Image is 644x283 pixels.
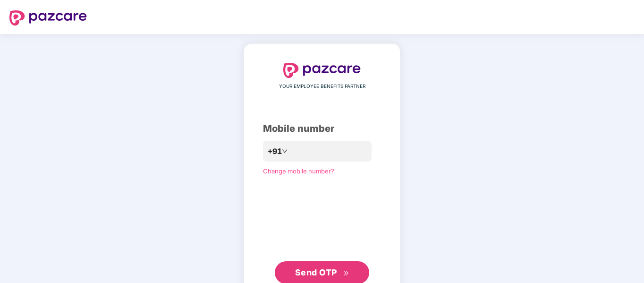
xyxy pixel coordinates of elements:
span: +91 [268,146,282,157]
div: Mobile number [263,121,381,136]
span: double-right [343,270,349,276]
span: YOUR EMPLOYEE BENEFITS PARTNER [279,83,365,90]
img: logo [9,10,87,26]
span: Send OTP [295,267,337,277]
a: Change mobile number? [263,167,334,175]
span: down [282,148,288,154]
img: logo [283,63,361,78]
